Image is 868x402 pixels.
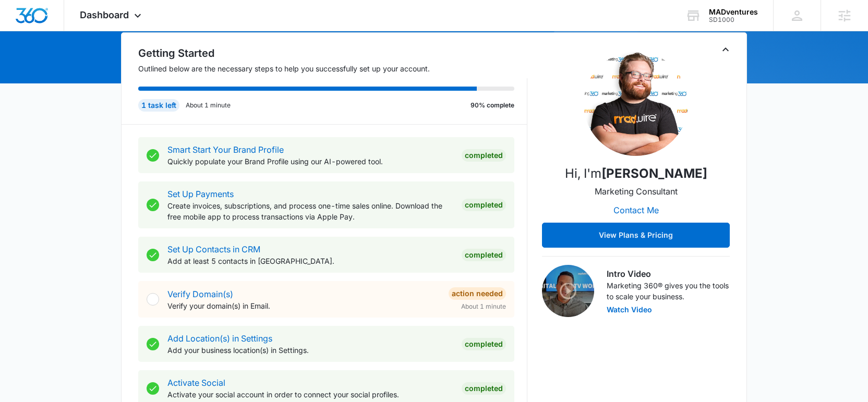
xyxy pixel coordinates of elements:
[167,377,225,388] a: Activate Social
[607,267,730,280] h3: Intro Video
[719,43,732,56] button: Toggle Collapse
[167,255,453,266] p: Add at least 5 contacts in [GEOGRAPHIC_DATA].
[167,244,260,254] a: Set Up Contacts in CRM
[449,287,506,300] div: Action Needed
[138,63,527,74] p: Outlined below are the necessary steps to help you successfully set up your account.
[462,249,506,261] div: Completed
[167,333,272,344] a: Add Location(s) in Settings
[167,156,453,167] p: Quickly populate your Brand Profile using our AI-powered tool.
[462,199,506,211] div: Completed
[167,289,233,299] a: Verify Domain(s)
[595,185,678,198] p: Marketing Consultant
[603,198,669,223] button: Contact Me
[584,52,688,156] img: Tyler Peterson
[601,166,707,181] strong: [PERSON_NAME]
[167,389,453,400] p: Activate your social account in order to connect your social profiles.
[461,302,506,311] span: About 1 minute
[471,101,514,110] p: 90% complete
[542,223,730,248] button: View Plans & Pricing
[462,338,506,350] div: Completed
[565,164,707,183] p: Hi, I'm
[462,382,506,395] div: Completed
[167,345,453,356] p: Add your business location(s) in Settings.
[167,300,440,311] p: Verify your domain(s) in Email.
[80,9,129,20] span: Dashboard
[167,144,284,155] a: Smart Start Your Brand Profile
[542,265,594,317] img: Intro Video
[167,200,453,222] p: Create invoices, subscriptions, and process one-time sales online. Download the free mobile app t...
[607,280,730,302] p: Marketing 360® gives you the tools to scale your business.
[709,8,758,16] div: account name
[607,306,652,313] button: Watch Video
[709,16,758,23] div: account id
[138,99,179,112] div: 1 task left
[186,101,231,110] p: About 1 minute
[167,189,234,199] a: Set Up Payments
[462,149,506,162] div: Completed
[138,45,527,61] h2: Getting Started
